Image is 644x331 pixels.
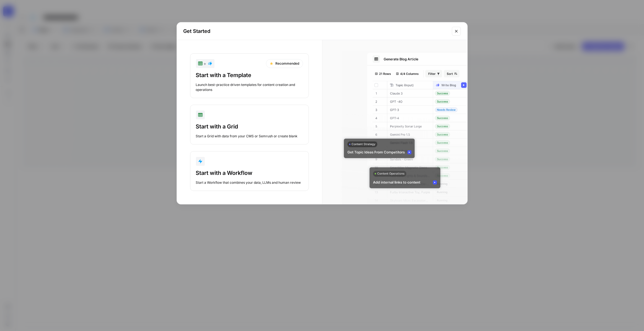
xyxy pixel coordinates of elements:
div: Launch best-practice driven templates for content creation and operations [196,82,303,92]
button: Start with a GridStart a Grid with data from your CMS or Semrush or create blank [190,105,309,145]
div: + [198,60,212,67]
h2: Get Started [183,27,449,35]
div: Start a Workflow that combines your data, LLMs and human review [196,180,303,185]
div: Start with a Grid [196,123,303,130]
div: Recommended [266,59,303,68]
div: Start a Grid with data from your CMS or Semrush or create blank [196,134,303,139]
div: Start with a Workflow [196,169,303,177]
div: Start with a Template [196,71,303,79]
button: Start with a WorkflowStart a Workflow that combines your data, LLMs and human review [190,151,309,191]
button: +RecommendedStart with a TemplateLaunch best-practice driven templates for content creation and o... [190,53,309,98]
button: Close modal [452,27,461,36]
